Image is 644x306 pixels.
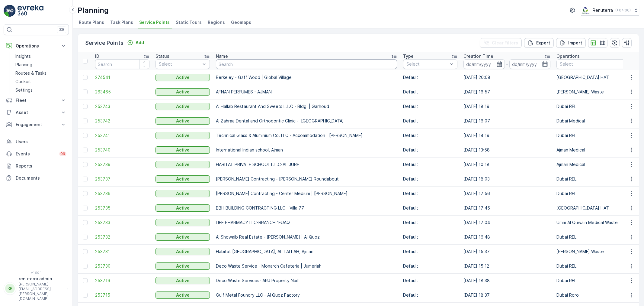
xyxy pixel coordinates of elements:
p: Clear Filters [492,40,518,46]
button: Active [155,161,210,168]
span: 253742 [95,118,149,124]
td: [DATE] 10:18 [460,157,553,172]
p: Active [176,263,190,269]
a: 253737 [95,176,149,182]
p: ⌘B [59,27,65,32]
p: Name [216,53,228,59]
p: Active [176,190,190,197]
a: Settings [13,86,69,94]
a: 253740 [95,147,149,153]
a: Users [4,136,69,148]
div: Toggle Row Selected [83,206,88,210]
p: Default [403,103,457,109]
input: dd/mm/yyyy [509,59,551,69]
button: Active [155,262,210,270]
p: Default [403,249,457,255]
p: Type [403,53,414,59]
p: - [506,60,508,68]
button: Active [155,117,210,125]
input: Search [216,59,397,69]
a: 253735 [95,205,149,211]
p: [PERSON_NAME] Contracting - [PERSON_NAME] Roundabout [216,176,397,182]
button: Engagement [4,119,69,131]
p: Default [403,161,457,168]
p: Events [16,151,56,157]
a: Documents [4,172,69,184]
img: logo_light-DOdMpM7g.png [18,5,43,17]
button: Active [155,277,210,284]
p: Planning [15,62,32,68]
p: Default [403,176,457,182]
p: Operations [16,43,57,49]
a: 253733 [95,220,149,226]
p: Active [176,74,190,80]
p: Settings [15,87,33,93]
p: [PERSON_NAME] Contracting - Center Medium | [PERSON_NAME] [216,190,397,197]
p: Engagement [16,122,57,128]
p: Active [176,249,190,255]
td: [DATE] 16:57 [460,85,553,99]
button: Active [155,88,210,96]
button: Active [155,132,210,139]
span: 253732 [95,234,149,240]
p: renuterra.admin [19,276,64,282]
a: 253739 [95,161,149,168]
span: Geomaps [231,19,251,25]
button: Clear Filters [480,38,522,48]
p: Al Showaib Real Estate - [PERSON_NAME] | Al Quoz [216,234,397,240]
p: Routes & Tasks [15,70,46,76]
p: Active [176,234,190,240]
a: 253741 [95,132,149,138]
td: [DATE] 18:37 [460,288,553,302]
p: Default [403,278,457,284]
p: Active [176,278,190,284]
div: Toggle Row Selected [83,264,88,269]
div: Toggle Row Selected [83,235,88,239]
p: Default [403,220,457,226]
span: Task Plans [110,19,133,25]
p: LIFE PHARMACY LLC-BRANCH 1-UAQ [216,220,397,226]
a: 263465 [95,89,149,95]
p: Default [403,263,457,269]
p: Default [403,205,457,211]
div: Toggle Row Selected [83,177,88,181]
p: Deco Waste Services- ARJ Property Naif [216,278,397,284]
td: [DATE] 18:38 [460,273,553,288]
p: Al Zahraa Dental and Orthodontic Clinic - [GEOGRAPHIC_DATA] [216,118,397,124]
p: Add [136,40,144,46]
button: Active [155,146,210,154]
button: Active [155,219,210,226]
a: 253719 [95,278,149,284]
td: [DATE] 18:19 [460,99,553,114]
p: Documents [16,175,66,181]
div: Toggle Row Selected [83,133,88,138]
p: HABITAT PRIVATE SCHOOL L.L.C-AL JURF [216,161,397,168]
p: Active [176,132,190,138]
p: BBH BUILDING CONTRACTING LLC - Villa 77 [216,205,397,211]
span: Static Tours [176,19,202,25]
button: Add [125,39,146,46]
button: Import [556,38,586,48]
img: logo [4,5,16,17]
button: RRrenuterra.admin[PERSON_NAME][EMAIL_ADDRESS][PERSON_NAME][DOMAIN_NAME] [4,276,69,301]
td: [DATE] 15:37 [460,244,553,259]
p: Default [403,147,457,153]
p: Default [403,234,457,240]
p: Planning [78,5,109,15]
p: Default [403,132,457,138]
p: Default [403,190,457,197]
a: 253715 [95,292,149,298]
button: Export [524,38,554,48]
p: Service Points [85,39,123,47]
p: Creation Time [463,53,493,59]
p: Active [176,103,190,109]
span: Regions [208,19,225,25]
button: Operations [4,40,69,52]
button: Active [155,248,210,255]
button: Active [155,103,210,110]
